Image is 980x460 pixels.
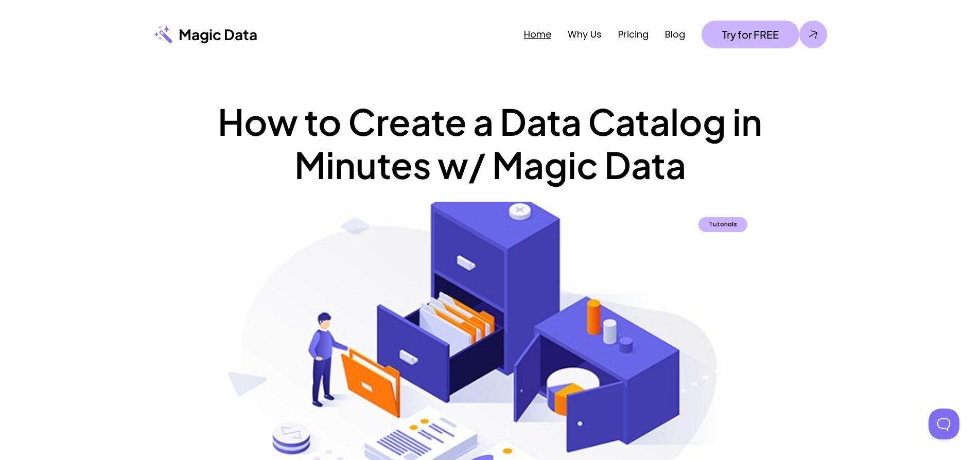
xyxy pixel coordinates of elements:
[665,28,685,41] a: Blog
[568,28,602,41] a: Why Us
[929,409,959,439] iframe: Toggle Customer Support
[702,21,827,48] a: Try for FREE
[179,25,257,44] p: Magic Data
[212,100,768,186] h1: How to Create a Data Catalog in Minutes w/ Magic Data
[618,28,649,41] a: Pricing
[709,220,737,229] p: Tutorials
[722,28,779,41] p: Try for FREE
[524,28,551,41] a: Home
[137,24,257,45] a: Magic Data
